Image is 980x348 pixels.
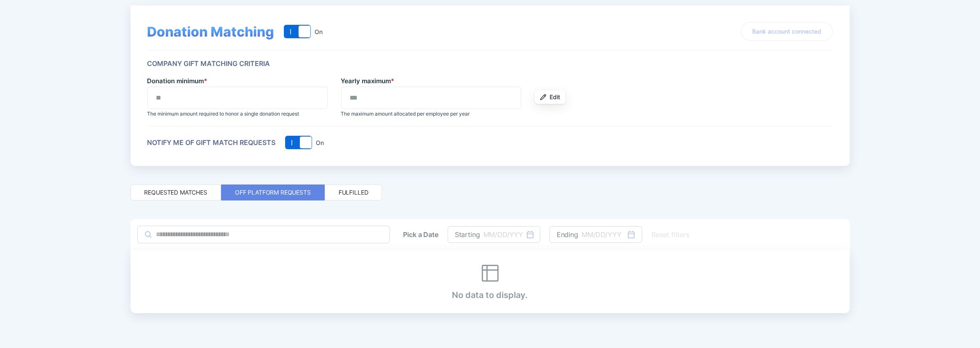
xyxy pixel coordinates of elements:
[652,229,689,240] div: Reset filters
[147,111,299,117] span: The minimum amount required to honor a single donation request
[752,27,821,36] span: Bank account connected
[535,90,566,104] button: Edit
[557,230,578,239] div: Ending
[147,139,276,147] div: Notify me of gift match requests
[341,111,470,117] span: The maximum amount allocated per employee per year
[147,77,208,85] label: Donation minimum
[315,139,324,146] div: On
[144,188,207,197] div: Requested matches
[455,230,480,239] div: Starting
[147,60,270,68] div: Company Gift Matching Criteria
[314,28,323,35] div: On
[452,263,528,300] div: No data to display.
[582,230,622,239] div: MM/DD/YYY
[341,77,395,85] label: Yearly maximum
[147,24,275,40] span: Donation Matching
[741,22,833,41] button: Bank account connected
[403,230,438,239] div: Pick a Date
[550,93,561,101] span: Edit
[483,230,523,239] div: MM/DD/YYY
[235,188,311,197] div: Off platform requests
[339,188,369,197] div: Fulfilled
